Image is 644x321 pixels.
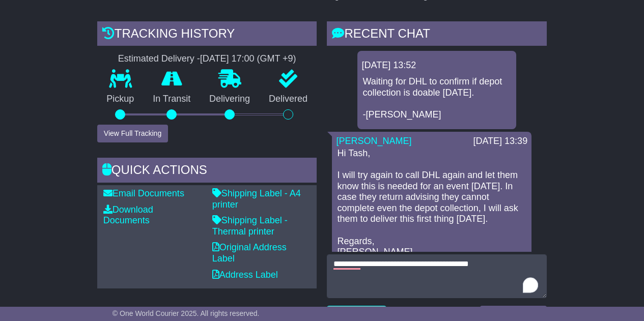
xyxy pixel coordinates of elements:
[103,205,153,226] a: Download Documents
[362,76,511,120] p: Waiting for DHL to confirm if depot collection is doable [DATE]. -[PERSON_NAME]
[336,136,411,146] a: [PERSON_NAME]
[113,309,260,317] span: © One World Courier 2025. All rights reserved.
[97,94,144,105] p: Pickup
[144,94,200,105] p: In Transit
[337,148,526,258] p: Hi Tash, I will try again to call DHL again and let them know this is needed for an event [DATE]....
[361,60,512,71] div: [DATE] 13:52
[97,158,317,185] div: Quick Actions
[473,136,527,147] div: [DATE] 13:39
[200,53,296,65] div: [DATE] 17:00 (GMT +9)
[212,188,301,210] a: Shipping Label - A4 printer
[212,242,287,264] a: Original Address Label
[200,94,260,105] p: Delivering
[327,254,547,298] textarea: To enrich screen reader interactions, please activate Accessibility in Grammarly extension settings
[97,53,317,65] div: Estimated Delivery -
[260,94,317,105] p: Delivered
[212,215,288,237] a: Shipping Label - Thermal printer
[103,188,184,198] a: Email Documents
[212,270,278,280] a: Address Label
[327,21,547,49] div: RECENT CHAT
[97,21,317,49] div: Tracking history
[97,125,168,142] button: View Full Tracking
